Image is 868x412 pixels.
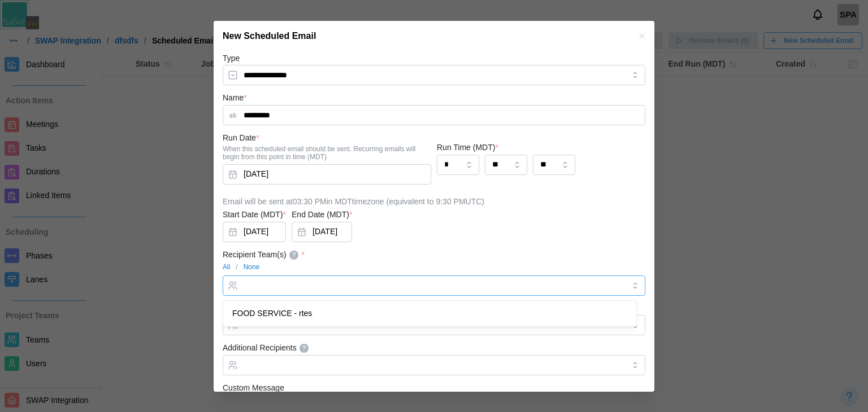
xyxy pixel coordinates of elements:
[244,262,260,273] a: None
[223,342,297,354] div: Additional Recipients
[292,222,352,242] button: Aug 29, 2025
[223,52,240,65] label: Type
[437,142,498,154] label: Run Time (MDT)
[223,196,645,208] div: Email will be sent at 03:30 PM in MDT timezone (equivalent to 9:30 PM UTC)
[223,262,230,273] a: All
[225,303,634,325] div: FOOD SERVICE - rtes
[292,209,352,221] label: End Date (MDT)
[223,262,645,273] div: /
[223,164,431,185] button: Aug 15, 2025
[223,249,287,261] div: Recipient Team(s)
[223,132,259,144] label: Run Date
[223,145,431,161] div: When this scheduled email should be sent. Recurring emails will begin from this point in time (MDT)
[223,222,286,242] button: Aug 15, 2025
[223,209,286,221] label: Start Date (MDT)
[223,382,284,395] label: Custom Message
[223,92,247,104] label: Name
[223,32,316,41] h2: New Scheduled Email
